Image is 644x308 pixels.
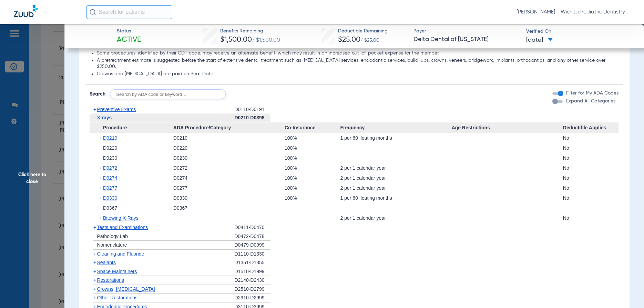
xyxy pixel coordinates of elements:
[173,183,285,193] div: D0277
[563,153,619,163] div: No
[285,153,340,163] div: 100%
[285,163,340,173] div: 100%
[97,260,115,265] span: Sealants
[173,193,285,203] div: D0330
[234,105,270,114] div: D0110-D0191
[99,133,103,143] span: +
[234,241,270,250] div: D0479-D0999
[563,133,619,143] div: No
[565,90,619,97] label: Filter for My ADA Codes
[97,115,112,120] span: X-rays
[103,165,117,171] span: D0272
[97,71,619,77] li: Crowns and [MEDICAL_DATA] are paid on Seat Date.
[340,183,452,193] div: 2 per 1 calendar year
[97,277,124,283] span: Restorations
[103,155,117,161] span: D0230
[413,28,520,35] span: Payer
[90,9,96,15] img: Search Icon
[234,232,270,241] div: D0472-D0478
[234,267,270,276] div: D1510-D1999
[90,122,173,133] span: Procedure
[610,275,644,308] iframe: Chat Widget
[285,133,340,143] div: 100%
[97,50,619,57] li: Some procedures, identified by their CDT code, may receive an alternate benefit, which may result...
[234,250,270,259] div: D1110-D1330
[93,277,96,283] span: +
[234,276,270,285] div: D2140-D2430
[97,286,155,292] span: Crowns, [MEDICAL_DATA]
[338,36,360,43] span: $25.00
[99,173,103,183] span: +
[173,173,285,183] div: D0274
[285,173,340,183] div: 100%
[563,173,619,183] div: No
[563,143,619,153] div: No
[566,99,615,103] span: Expand All Categories
[526,36,553,44] span: [DATE]
[285,143,340,153] div: 100%
[103,145,117,151] span: D0220
[285,183,340,193] div: 100%
[110,89,226,99] input: Search by ADA code or keyword…
[97,107,136,112] span: Preventive Exams
[563,122,619,133] span: Deductible Applies
[173,133,285,143] div: D0210
[99,183,103,193] span: +
[97,251,144,257] span: Cleaning and Fluoride
[285,193,340,203] div: 100%
[117,35,141,45] span: Active
[93,115,95,120] span: -
[563,163,619,173] div: No
[93,269,96,274] span: +
[234,285,270,294] div: D2510-D2799
[563,193,619,203] div: No
[338,28,388,35] span: Deductible Remaining
[97,234,128,239] span: Pathology Lab
[93,286,96,292] span: +
[173,153,285,163] div: D0230
[234,223,270,232] div: D0411-D0470
[173,203,285,213] div: D0367
[103,135,117,141] span: D0210
[93,225,96,230] span: +
[103,195,117,201] span: D0330
[97,242,127,248] span: Nomenclature
[99,213,103,223] span: +
[93,295,96,300] span: +
[234,258,270,267] div: D1351-D1355
[452,122,563,133] span: Age Restrictions
[97,58,619,70] li: A pretreatment estimate is suggested before the start of extensive dental treatment such as [MEDI...
[340,163,452,173] div: 2 per 1 calendar year
[340,133,452,143] div: 1 per 60 floating months
[93,251,96,257] span: +
[563,183,619,193] div: No
[517,9,630,16] span: [PERSON_NAME] - Wichita Pediatric Dentistry [GEOGRAPHIC_DATA]
[90,91,105,98] span: Search
[340,193,452,203] div: 1 per 60 floating months
[103,215,139,221] span: Bitewing X-Rays
[340,173,452,183] div: 2 per 1 calendar year
[413,35,520,44] span: Delta Dental of [US_STATE]
[563,213,619,223] div: No
[173,143,285,153] div: D0220
[252,38,280,43] span: / $1,500.00
[99,163,103,173] span: +
[86,5,172,19] input: Search for patients
[93,260,96,265] span: +
[99,193,103,203] span: +
[285,122,340,133] span: Co-Insurance
[117,28,141,35] span: Status
[234,113,270,122] div: D0210-D0396
[103,205,117,211] span: D0367
[220,36,252,43] span: $1,500.00
[340,122,452,133] span: Frequency
[97,225,148,230] span: Tests and Examinations
[526,28,633,35] span: Verified On
[103,185,117,191] span: D0277
[97,269,137,274] span: Space Maintainers
[93,107,96,112] span: +
[97,295,137,300] span: Other Restorations
[360,38,379,43] span: / $25.00
[234,294,270,302] div: D2910-D2999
